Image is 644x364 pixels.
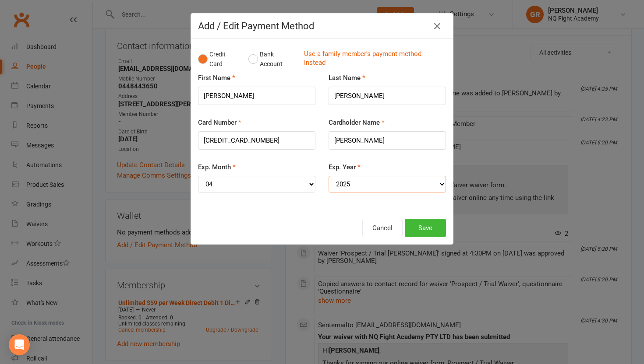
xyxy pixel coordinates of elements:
button: Cancel [362,219,403,237]
input: XXXX-XXXX-XXXX-XXXX [198,131,315,150]
button: Save [405,219,446,237]
button: Close [430,19,444,33]
label: Last Name [329,73,365,83]
button: Bank Account [248,46,297,73]
label: First Name [198,73,235,83]
label: Exp. Year [329,162,361,172]
label: Exp. Month [198,162,236,172]
h4: Add / Edit Payment Method [198,21,446,31]
div: Open Intercom Messenger [9,334,30,355]
button: Credit Card [198,46,239,73]
label: Card Number [198,117,241,128]
input: Name on card [329,131,446,150]
label: Cardholder Name [329,117,385,128]
a: Use a family member's payment method instead [304,49,442,69]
